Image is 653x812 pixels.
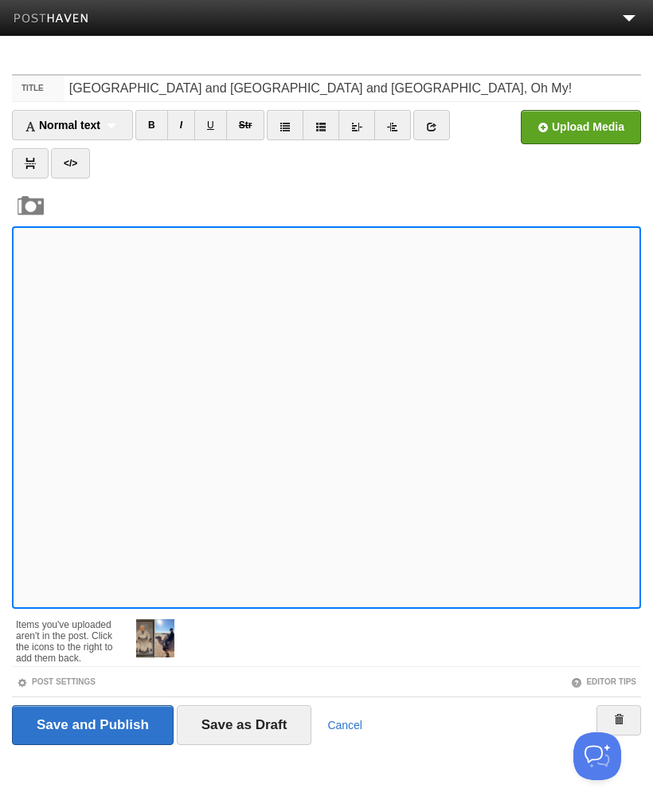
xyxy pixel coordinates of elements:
[573,732,621,780] iframe: Help Scout Beacon - Open
[327,719,362,732] a: Cancel
[177,705,312,745] input: Save as Draft
[136,619,174,657] img: thumb_IMG_9278.jpeg
[12,705,174,745] input: Save and Publish
[16,611,120,664] div: Items you've uploaded aren't in the post. Click the icons to the right to add them back.
[194,110,227,140] a: U
[25,158,36,169] img: pagebreak-icon.png
[14,14,89,25] img: Posthaven-bar
[571,677,636,686] a: Editor Tips
[12,186,50,225] img: image.png
[17,677,96,686] a: Post Settings
[25,119,100,131] span: Normal text
[226,110,265,140] a: Str
[12,76,65,101] label: Title
[135,110,168,140] a: B
[239,120,252,131] del: Str
[51,148,90,178] a: </>
[167,110,195,140] a: I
